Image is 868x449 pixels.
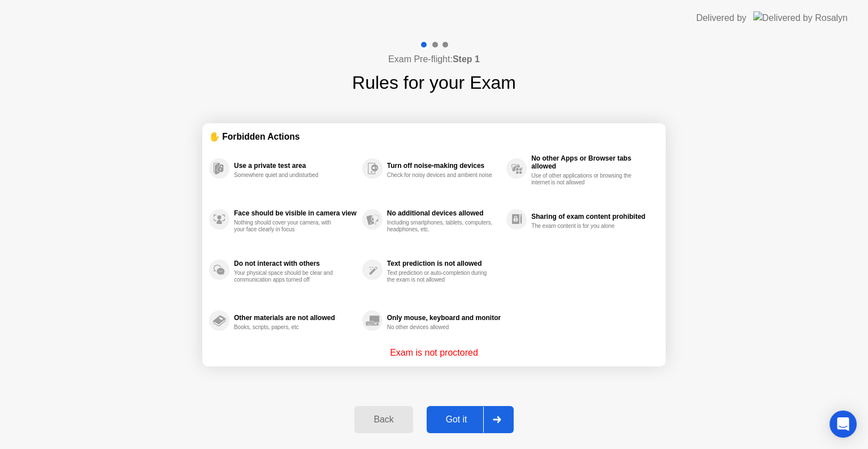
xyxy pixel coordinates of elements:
div: Books, scripts, papers, etc [234,324,341,331]
b: Step 1 [453,54,480,64]
div: Text prediction is not allowed [387,260,501,267]
div: Sharing of exam content prohibited [531,213,653,221]
div: Only mouse, keyboard and monitor [387,314,501,322]
div: No other devices allowed [387,324,494,331]
div: Text prediction or auto-completion during the exam is not allowed [387,270,494,283]
div: Check for noisy devices and ambient noise [387,172,494,179]
h4: Exam Pre-flight: [388,53,480,66]
div: Open Intercom Messenger [830,411,857,438]
div: Use a private test area [234,162,357,170]
div: Turn off noise-making devices [387,162,501,170]
div: Got it [430,415,483,425]
div: Nothing should cover your camera, with your face clearly in focus [234,219,341,233]
img: Delivered by Rosalyn [753,11,848,24]
div: Back [358,415,409,425]
p: Exam is not proctored [390,346,478,360]
div: ✋ Forbidden Actions [209,130,659,143]
button: Got it [427,406,514,433]
div: Your physical space should be clear and communication apps turned off [234,270,341,283]
div: Delivered by [696,11,747,25]
div: The exam content is for you alone [531,223,638,230]
div: No additional devices allowed [387,209,501,217]
div: Do not interact with others [234,260,357,267]
button: Back [354,406,413,433]
div: Somewhere quiet and undisturbed [234,172,341,179]
div: Other materials are not allowed [234,314,357,322]
div: Use of other applications or browsing the internet is not allowed [531,172,638,186]
div: Including smartphones, tablets, computers, headphones, etc. [387,219,494,233]
h1: Rules for your Exam [352,69,516,96]
div: No other Apps or Browser tabs allowed [531,154,653,170]
div: Face should be visible in camera view [234,209,357,217]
